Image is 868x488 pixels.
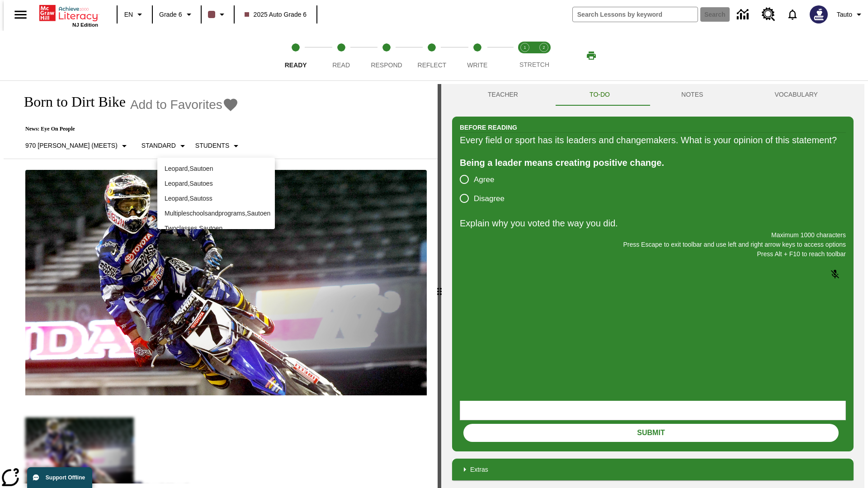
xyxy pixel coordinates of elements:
p: Leopard , Sautoss [165,194,268,203]
p: Leopard , Sautoen [165,164,268,174]
p: Twoclasses , Sautoen [165,224,268,233]
p: Leopard , Sautoes [165,179,268,188]
p: Multipleschoolsandprograms , Sautoen [165,209,268,218]
body: Explain why you voted the way you did. Maximum 1000 characters Press Alt + F10 to reach toolbar P... [4,7,132,15]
